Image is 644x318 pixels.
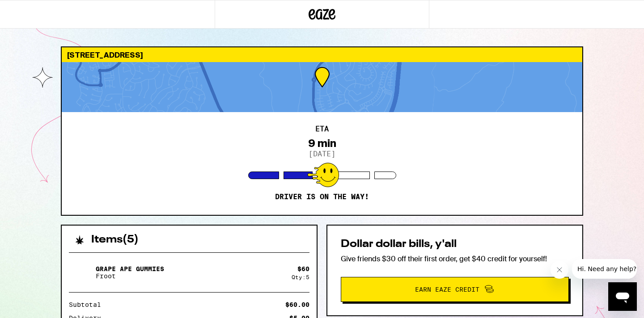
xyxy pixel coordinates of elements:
p: Grape Ape Gummies [96,265,164,272]
h2: ETA [315,126,329,133]
p: [DATE] [309,150,335,158]
div: 9 min [308,137,336,150]
div: $60.00 [285,301,309,308]
span: Earn Eaze Credit [415,286,479,293]
h2: Items ( 5 ) [91,234,139,245]
div: Qty: 5 [292,274,309,280]
div: Subtotal [69,301,107,308]
iframe: Button to launch messaging window [608,282,637,311]
p: Give friends $30 off their first order, get $40 credit for yourself! [341,254,569,264]
iframe: Message from company [572,259,637,279]
div: $ 60 [297,265,309,272]
button: Earn Eaze Credit [341,277,569,302]
h2: Dollar dollar bills, y'all [341,239,569,250]
p: Froot [96,272,164,280]
div: [STREET_ADDRESS] [62,47,582,62]
iframe: Close message [551,261,568,279]
p: Driver is on the way! [275,192,369,201]
img: Grape Ape Gummies [69,260,94,285]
